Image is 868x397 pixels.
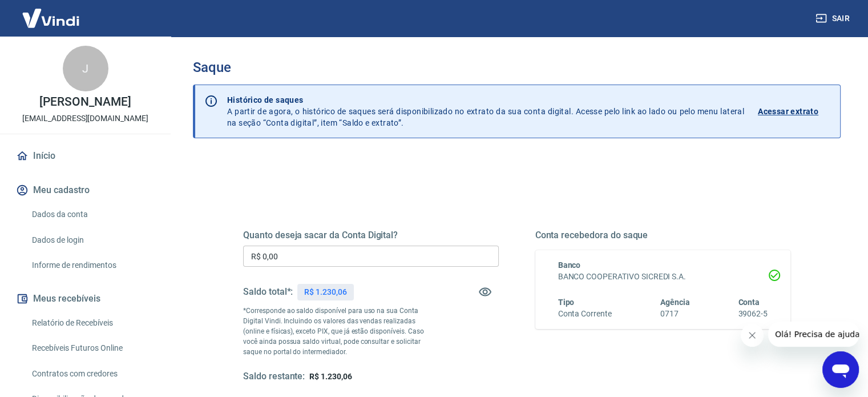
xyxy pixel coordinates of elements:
[535,230,791,241] h5: Conta recebedora do saque
[27,336,157,360] a: Recebíveis Futuros Online
[813,8,854,29] button: Sair
[558,271,768,283] h6: BANCO COOPERATIVO SICREDI S.A.
[243,286,293,298] h5: Saldo total*:
[558,260,581,270] span: Banco
[27,228,157,252] a: Dados de login
[304,286,346,298] p: R$ 1.230,06
[758,106,818,117] p: Acessar extrato
[63,46,108,91] div: J
[27,254,157,277] a: Informe de rendimentos
[14,178,157,203] button: Meu cadastro
[18,30,27,39] img: website_grey.svg
[738,298,760,307] span: Conta
[822,351,859,388] iframe: Botão para abrir a janela de mensagens
[14,286,157,311] button: Meus recebíveis
[227,94,744,129] p: A partir de agora, o histórico de saques será disponibilizado no extrato da sua conta digital. Ac...
[243,371,305,383] h5: Saldo restante:
[18,18,27,27] img: logo_orange.svg
[27,203,157,226] a: Dados da conta
[30,30,163,39] div: [PERSON_NAME]: [DOMAIN_NAME]
[22,113,148,125] p: [EMAIL_ADDRESS][DOMAIN_NAME]
[193,59,841,75] h3: Saque
[243,306,435,357] p: *Corresponde ao saldo disponível para uso na sua Conta Digital Vindi. Incluindo os valores das ve...
[558,298,575,307] span: Tipo
[758,94,831,129] a: Acessar extrato
[309,372,352,381] span: R$ 1.230,06
[60,67,87,75] div: Domínio
[133,67,183,75] div: Palavras-chave
[47,66,56,75] img: tab_domain_overview_orange.svg
[14,143,157,169] a: Início
[14,1,88,35] img: Vindi
[27,311,157,335] a: Relatório de Recebíveis
[738,308,768,320] h6: 39062-5
[32,18,56,27] div: v 4.0.25
[741,324,764,347] iframe: Fechar mensagem
[768,322,859,347] iframe: Mensagem da empresa
[243,230,499,241] h5: Quanto deseja sacar da Conta Digital?
[558,308,612,320] h6: Conta Corrente
[660,308,690,320] h6: 0717
[39,96,131,108] p: [PERSON_NAME]
[7,8,96,17] span: Olá! Precisa de ajuda?
[120,66,130,75] img: tab_keywords_by_traffic_grey.svg
[660,298,690,307] span: Agência
[27,362,157,386] a: Contratos com credores
[227,94,744,106] p: Histórico de saques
